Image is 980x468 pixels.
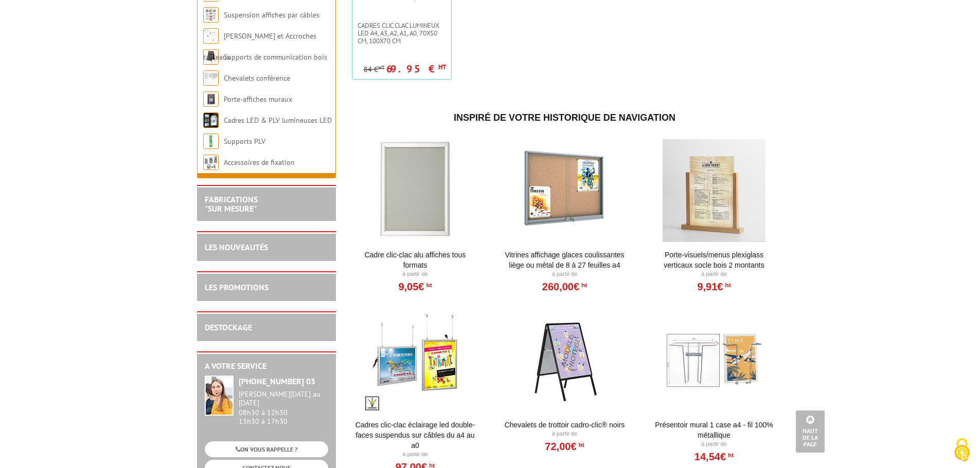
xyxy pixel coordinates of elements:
[203,155,219,170] img: Accessoires de fixation
[224,116,332,125] a: Cadres LED & PLV lumineuses LED
[796,410,825,453] a: Haut de la page
[224,158,295,167] a: Accessoires de fixation
[203,7,219,23] img: Suspension affiches par câbles
[542,284,587,290] a: 260,00€HT
[239,376,315,386] strong: [PHONE_NUMBER] 03
[205,322,252,332] a: DESTOCKAGE
[723,282,730,289] sup: HT
[579,282,587,289] sup: HT
[424,282,432,289] sup: HT
[358,22,446,45] span: Cadres Clic Clac lumineux LED A4, A3, A2, A1, A0, 70x50 cm, 100x70 cm
[224,73,290,83] a: Chevalets conférence
[352,420,479,451] a: Cadres clic-clac éclairage LED double-faces suspendus sur câbles du A4 au A0
[203,134,219,149] img: Supports PLV
[651,270,778,278] p: À partir de
[501,420,628,430] a: Chevalets de trottoir Cadro-Clic® Noirs
[501,250,628,270] a: Vitrines affichage glaces coulissantes liège ou métal de 8 à 27 feuilles A4
[454,113,675,123] span: Inspiré de votre historique de navigation
[501,430,628,438] p: À partir de
[438,63,446,71] sup: HT
[501,270,628,278] p: À partir de
[203,113,219,128] img: Cadres LED & PLV lumineuses LED
[203,70,219,86] img: Chevalets conférence
[378,64,385,71] sup: HT
[224,10,319,20] a: Suspension affiches par câbles
[239,390,328,425] div: 08h30 à 12h30 13h30 à 17h30
[352,250,479,270] a: Cadre Clic-Clac Alu affiches tous formats
[205,376,234,416] img: widget-service.jpg
[651,440,778,448] p: À partir de
[205,194,258,214] a: FABRICATIONS"Sur Mesure"
[203,28,219,44] img: Cimaises et Accroches tableaux
[577,441,584,448] sup: HT
[697,284,730,290] a: 9,91€HT
[545,443,584,450] a: 72,00€HT
[352,451,479,459] p: À partir de
[651,250,778,270] a: Porte-Visuels/Menus Plexiglass Verticaux Socle Bois 2 Montants
[224,137,265,146] a: Supports PLV
[364,66,385,73] p: 84 €
[386,66,446,72] p: 69.95 €
[651,420,778,440] a: Présentoir mural 1 case A4 - Fil 100% métallique
[398,284,432,290] a: 9,05€HT
[726,452,734,459] sup: HT
[224,52,327,62] a: Supports de communication bois
[224,95,292,104] a: Porte-affiches muraux
[944,433,980,468] button: Cookies (fenêtre modale)
[352,270,479,278] p: À partir de
[949,437,975,463] img: Cookies (fenêtre modale)
[205,362,328,371] h2: A votre service
[694,454,734,460] a: 14,54€HT
[352,22,451,45] a: Cadres Clic Clac lumineux LED A4, A3, A2, A1, A0, 70x50 cm, 100x70 cm
[205,282,269,292] a: LES PROMOTIONS
[239,390,328,407] div: [PERSON_NAME][DATE] au [DATE]
[205,242,268,252] a: LES NOUVEAUTÉS
[203,31,316,62] a: [PERSON_NAME] et Accroches tableaux
[205,441,328,457] a: ON VOUS RAPPELLE ?
[203,91,219,107] img: Porte-affiches muraux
